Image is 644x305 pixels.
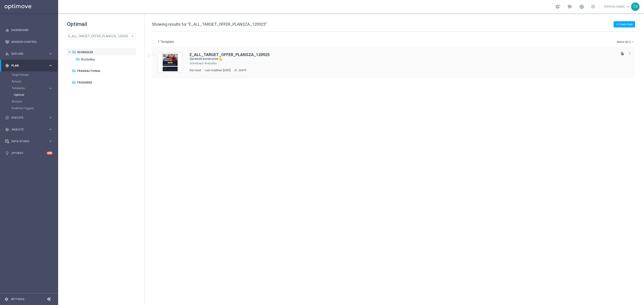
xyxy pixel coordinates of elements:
[5,64,53,67] button: gps_fixed Plan keyboard_arrow_right
[614,21,635,27] button: + Create New
[5,28,9,32] i: equalizer
[190,62,204,65] div: Scheduled/
[190,57,606,61] a: Sprawdź koniecznie 💪
[12,87,48,90] div: Templates
[14,93,47,97] a: Optimail
[67,33,136,39] input: Search Template
[5,116,9,120] i: play_circle_outline
[5,40,53,44] button: Mission Control
[5,127,9,132] i: track_changes
[203,69,233,72] div: Last modified: [DATE]
[12,100,47,103] a: Streams
[631,2,640,11] div: TK
[47,152,53,155] div: +10
[72,69,76,73] i: folder
[12,85,58,98] div: Templates
[81,57,95,61] span: Andżelika
[628,51,632,56] button: more_vert
[11,116,48,119] span: Execute
[5,64,48,68] div: Plan
[77,81,92,85] span: Triggered
[5,52,48,56] div: Explore
[4,297,8,301] i: settings
[12,105,58,112] div: Realtime Triggers
[11,24,53,36] a: Dashboard
[567,4,572,9] span: school
[12,107,47,110] a: Realtime Triggers
[11,140,48,143] span: Data Studio
[76,57,80,61] i: folder
[48,115,53,120] i: keyboard_arrow_right
[67,21,136,28] h1: Optimail
[5,151,53,155] button: lightbulb Optibot +10
[5,147,53,159] div: Optibot
[619,51,625,56] button: file_copy
[77,69,101,73] span: Transactional
[12,78,58,85] div: Actions
[5,116,48,120] div: Execute
[72,80,76,85] i: folder
[159,54,181,71] img: 20479.jpeg
[11,147,47,159] a: Optibot
[5,127,48,132] div: Analyze
[48,139,53,143] i: keyboard_arrow_right
[190,53,269,57] a: E_ALL_TARGET_OFFER_PLANSZA_120925
[621,52,624,55] i: file_copy
[5,116,53,119] button: play_circle_outline Execute keyboard_arrow_right
[239,69,246,72] div: 20479
[604,3,631,10] a: [PERSON_NAME]keyboard_arrow_down
[48,86,53,90] i: keyboard_arrow_right
[190,57,616,61] div: Sprawdź koniecznie 💪
[48,52,53,56] i: keyboard_arrow_right
[12,87,44,90] span: Templates
[5,24,53,36] div: Dashboard
[631,40,635,44] i: arrow_drop_down
[12,73,47,77] a: Target Groups
[77,50,93,54] span: Scheduled
[11,52,48,55] span: Explore
[626,4,631,9] span: keyboard_arrow_down
[616,39,635,44] button: Name (A-Z)arrow_drop_down
[11,36,53,48] a: Mission Control
[190,52,269,57] b: E_ALL_TARGET_OFFER_PLANSZA_120925
[48,127,53,132] i: keyboard_arrow_right
[12,98,58,105] div: Streams
[5,52,9,56] i: person_search
[11,298,24,301] a: Settings
[12,86,53,90] button: Templates keyboard_arrow_right
[72,50,76,54] i: folder
[14,92,58,98] div: Optimail
[190,69,201,72] div: Not Used
[233,69,246,72] div: ID:
[5,151,9,155] i: lightbulb
[5,139,48,143] div: Data Studio
[5,36,53,48] div: Mission Control
[5,28,53,32] button: equalizer Dashboard
[131,34,134,38] span: close
[158,40,174,44] p: 1 Template
[147,47,643,78] div: Press SPACE to select this row.
[12,80,47,83] a: Actions
[628,52,632,55] i: more_vert
[205,62,616,65] div: Scheduled/Andżelika
[11,128,48,131] span: Analyze
[5,64,9,68] i: gps_fixed
[12,71,58,78] div: Target Groups
[5,140,53,143] button: Data Studio keyboard_arrow_right
[5,52,53,56] button: person_search Explore keyboard_arrow_right
[11,64,48,67] span: Plan
[5,128,53,131] button: track_changes Analyze keyboard_arrow_right
[48,63,53,68] i: keyboard_arrow_right
[152,22,267,27] span: Showing results for "E_ALL_TARGET_OFFER_PLANSZA_120925"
